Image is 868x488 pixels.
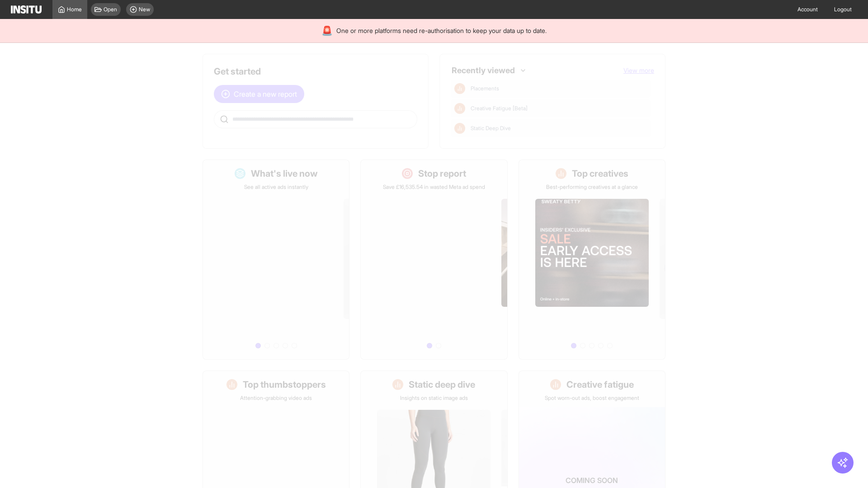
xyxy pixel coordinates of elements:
img: Logo [11,5,42,14]
span: Home [67,6,82,13]
span: New [139,6,150,13]
span: Open [104,6,117,13]
div: 🚨 [321,24,333,37]
span: One or more platforms need re-authorisation to keep your data up to date. [336,26,547,35]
